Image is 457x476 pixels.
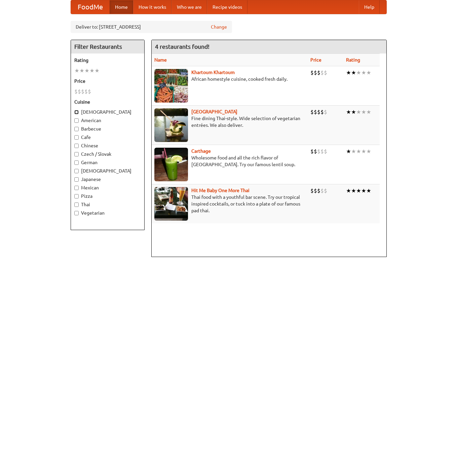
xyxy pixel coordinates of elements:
[172,0,207,14] a: Who we are
[74,57,141,64] h5: Rating
[314,69,317,76] li: $
[356,148,361,155] li: ★
[320,187,324,194] li: $
[314,148,317,155] li: $
[71,40,144,53] h4: Filter Restaurants
[74,67,79,74] li: ★
[191,148,211,154] a: Carthage
[74,194,79,198] input: Pizza
[74,117,141,124] label: American
[155,43,210,50] ng-pluralize: 4 restaurants found!
[74,184,141,191] label: Mexican
[74,78,141,84] h5: Price
[133,0,172,14] a: How it works
[74,99,141,105] h5: Cuisine
[324,148,327,155] li: $
[320,69,324,76] li: $
[324,187,327,194] li: $
[317,69,320,76] li: $
[78,88,81,95] li: $
[74,160,79,165] input: German
[346,57,360,63] a: Rating
[74,186,79,190] input: Mexican
[356,187,361,194] li: ★
[74,159,141,166] label: German
[211,24,227,30] a: Change
[191,188,250,193] a: Hit Me Baby One More Thai
[366,148,371,155] li: ★
[320,108,324,116] li: $
[356,108,361,116] li: ★
[366,108,371,116] li: ★
[74,134,141,141] label: Cafe
[346,69,351,76] li: ★
[207,0,247,14] a: Recipe videos
[310,148,314,155] li: $
[361,187,366,194] li: ★
[154,187,188,221] img: babythai.jpg
[361,108,366,116] li: ★
[317,108,320,116] li: $
[79,67,84,74] li: ★
[74,88,78,95] li: $
[74,144,79,148] input: Chinese
[74,211,79,215] input: Vegetarian
[74,168,141,174] label: [DEMOGRAPHIC_DATA]
[74,142,141,149] label: Chinese
[351,108,356,116] li: ★
[74,127,79,131] input: Barbecue
[74,109,141,115] label: [DEMOGRAPHIC_DATA]
[359,0,380,14] a: Help
[154,194,305,214] p: Thai food with a youthful bar scene. Try our tropical inspired cocktails, or tuck into a plate of...
[74,169,79,173] input: [DEMOGRAPHIC_DATA]
[71,0,110,14] a: FoodMe
[154,148,188,181] img: carthage.jpg
[317,148,320,155] li: $
[74,210,141,216] label: Vegetarian
[110,0,133,14] a: Home
[351,69,356,76] li: ★
[88,88,91,95] li: $
[74,152,79,156] input: Czech / Slovak
[74,201,141,208] label: Thai
[74,193,141,199] label: Pizza
[74,176,141,183] label: Japanese
[191,109,237,114] a: [GEOGRAPHIC_DATA]
[310,187,314,194] li: $
[314,108,317,116] li: $
[310,108,314,116] li: $
[317,187,320,194] li: $
[89,67,94,74] li: ★
[154,108,188,142] img: satay.jpg
[191,70,235,75] a: Khartoum Khartoum
[74,110,79,114] input: [DEMOGRAPHIC_DATA]
[351,148,356,155] li: ★
[84,67,89,74] li: ★
[154,154,305,168] p: Wholesome food and all the rich flavor of [GEOGRAPHIC_DATA]. Try our famous lentil soup.
[346,187,351,194] li: ★
[346,108,351,116] li: ★
[324,69,327,76] li: $
[361,148,366,155] li: ★
[310,69,314,76] li: $
[74,125,141,132] label: Barbecue
[74,151,141,157] label: Czech / Slovak
[154,57,167,63] a: Name
[154,76,305,82] p: African homestyle cuisine, cooked fresh daily.
[346,148,351,155] li: ★
[320,148,324,155] li: $
[74,203,79,207] input: Thai
[74,177,79,182] input: Japanese
[314,187,317,194] li: $
[81,88,84,95] li: $
[71,21,232,33] div: Deliver to: [STREET_ADDRESS]
[351,187,356,194] li: ★
[154,69,188,103] img: khartoum.jpg
[154,115,305,129] p: Fine dining Thai-style. Wide selection of vegetarian entrées. We also deliver.
[366,187,371,194] li: ★
[356,69,361,76] li: ★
